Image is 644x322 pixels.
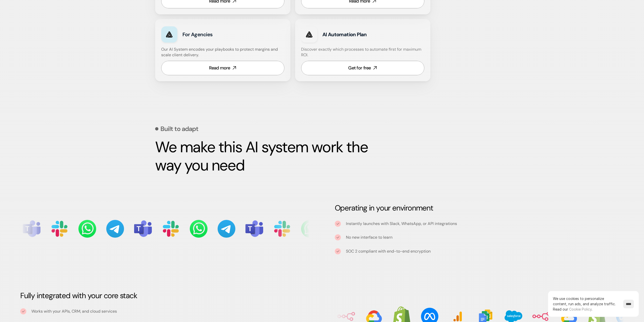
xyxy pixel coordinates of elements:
h4: Discover exactly which processes to automate first for maximum ROI. [301,47,424,58]
p: We use cookies to personalize content, run ads, and analyze traffic. [553,296,618,312]
div: Get for free [348,65,371,71]
h3: Fully integrated with your core stack [20,291,309,301]
img: tick icon [336,222,339,225]
img: tick icon [336,250,339,253]
p: No new interface to learn [346,235,624,240]
img: tick icon [22,310,25,313]
img: tick icon [336,236,339,239]
p: SOC 2 compliant with end-to-end encryption [346,248,431,255]
p: Works with your APIs, CRM, and cloud services [31,309,309,314]
a: Read more [161,61,284,75]
a: Cookie Policy [569,307,592,311]
span: Read our . [553,307,592,311]
p: Built to adapt [160,126,198,132]
a: Get for free [301,61,424,75]
strong: AI Automation Plan [322,31,367,38]
div: Read more [209,65,230,71]
h4: Our AI System encodes your playbooks to protect margins and scale client delivery. [161,47,284,58]
h3: Operating in your environment [335,203,624,213]
strong: We make this AI system work the way you need [155,137,371,175]
p: Instantly launches with Slack, WhatsApp, or API integrations [346,221,624,226]
h3: For Agencies [182,31,252,38]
